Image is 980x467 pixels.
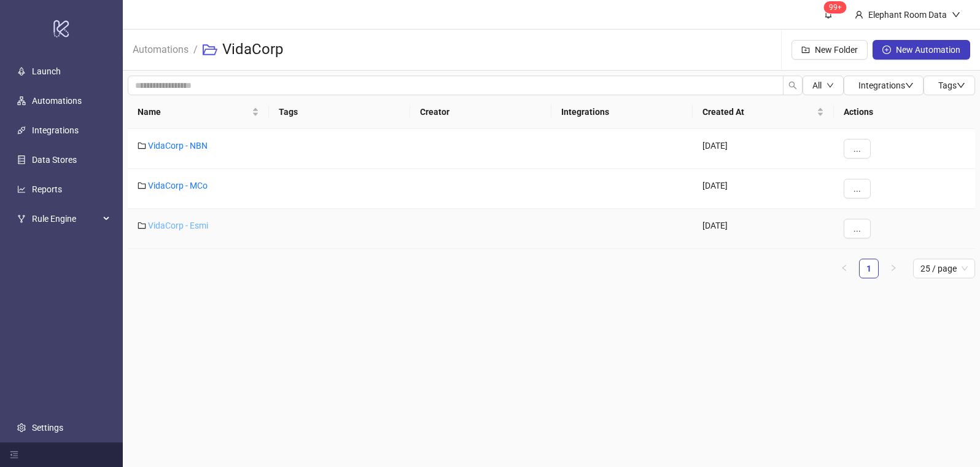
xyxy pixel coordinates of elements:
[410,95,551,129] th: Creator
[854,224,861,233] span: ...
[858,80,914,90] span: Integrations
[138,181,146,190] span: folder
[913,259,975,278] div: Page Size
[890,264,897,272] span: right
[957,81,965,90] span: down
[551,95,693,129] th: Integrations
[193,30,198,69] li: /
[17,215,26,224] span: fork
[148,221,208,230] a: VidaCorp - Esmi
[844,76,924,95] button: Integrationsdown
[791,40,868,60] button: New Folder
[844,219,871,238] button: ...
[10,450,18,459] span: menu-fold
[138,221,146,230] span: folder
[693,129,834,169] div: [DATE]
[128,95,269,129] th: Name
[32,185,62,195] a: Reports
[938,80,965,90] span: Tags
[834,259,854,278] button: left
[882,45,891,54] span: plus-circle
[873,40,970,60] button: New Automation
[952,10,960,19] span: down
[32,96,82,106] a: Automations
[824,1,847,14] sup: 1774
[834,95,975,129] th: Actions
[693,169,834,209] div: [DATE]
[32,155,77,165] a: Data Stores
[803,76,844,95] button: Alldown
[32,423,63,433] a: Settings
[884,259,903,278] li: Next Page
[32,207,99,232] span: Rule Engine
[32,126,79,136] a: Integrations
[702,105,814,119] span: Created At
[844,139,871,159] button: ...
[203,42,217,57] span: folder-open
[854,144,861,154] span: ...
[138,105,249,119] span: Name
[920,259,968,278] span: 25 / page
[815,45,858,55] span: New Folder
[834,259,854,278] li: Previous Page
[130,42,191,55] a: Automations
[138,141,146,150] span: folder
[863,8,952,22] div: Elephant Room Data
[148,141,208,151] a: VidaCorp - NBN
[148,181,208,190] a: VidaCorp - MCo
[693,209,834,249] div: [DATE]
[884,259,903,278] button: right
[812,80,822,90] span: All
[860,259,878,278] a: 1
[824,10,833,18] span: bell
[32,67,61,77] a: Launch
[841,264,848,272] span: left
[854,184,861,194] span: ...
[801,45,810,54] span: folder-add
[855,10,863,19] span: user
[222,40,283,60] h3: VidaCorp
[269,95,410,129] th: Tags
[905,81,914,90] span: down
[896,45,960,55] span: New Automation
[693,95,834,129] th: Created At
[844,179,871,198] button: ...
[924,76,975,95] button: Tagsdown
[859,259,879,278] li: 1
[826,82,834,89] span: down
[788,81,797,90] span: search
